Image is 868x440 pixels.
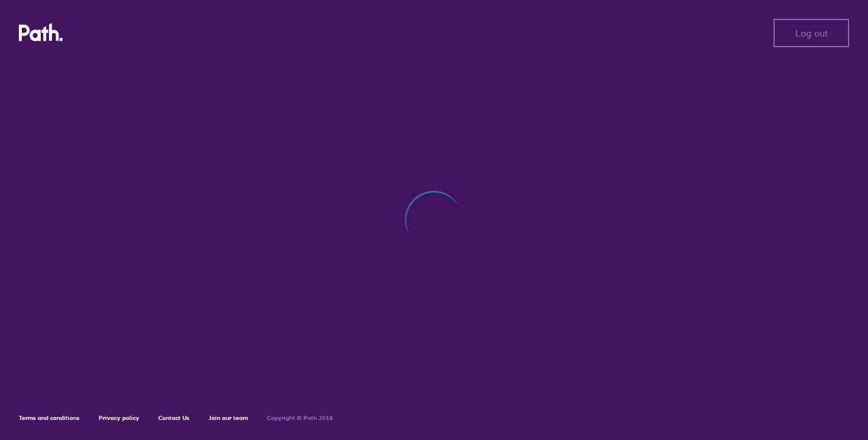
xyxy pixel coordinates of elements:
[158,414,190,422] a: Contact Us
[795,28,828,38] span: Log out
[208,414,248,422] a: Join our team
[774,19,849,47] button: Log out
[19,414,80,422] a: Terms and conditions
[267,415,333,422] h6: Copyright © Path 2018
[99,414,139,422] a: Privacy policy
